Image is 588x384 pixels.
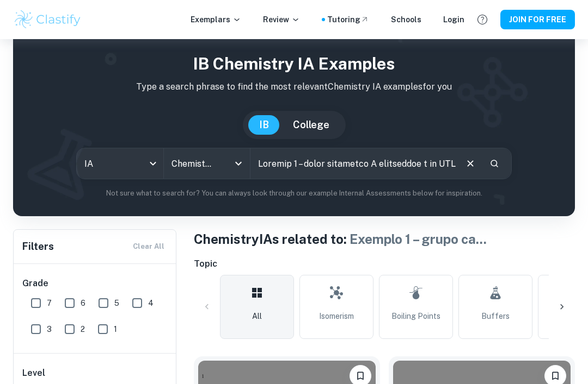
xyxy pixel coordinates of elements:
span: 3 [47,323,52,335]
button: Clear [460,153,481,174]
button: Search [485,154,504,173]
p: Type a search phrase to find the most relevant Chemistry IA examples for you [22,80,566,93]
span: Boiling Points [391,310,440,322]
button: Help and Feedback [473,10,492,29]
h6: Filters [22,239,54,254]
button: Open [231,156,246,171]
h1: Chemistry IAs related to: [194,229,575,249]
h6: Level [22,367,168,380]
span: Buffers [481,310,510,322]
p: Exemplars [191,14,241,26]
img: Clastify logo [13,9,82,30]
span: 4 [148,297,154,309]
span: 1 [114,323,117,335]
h6: Grade [22,277,168,290]
a: Login [443,14,464,26]
button: College [282,115,340,135]
button: IB [248,115,280,135]
button: JOIN FOR FREE [500,10,575,29]
p: Not sure what to search for? You can always look through our example Internal Assessments below f... [22,188,566,199]
span: 6 [81,297,85,309]
span: 2 [81,323,85,335]
div: IA [77,148,163,179]
span: Isomerism [319,310,354,322]
span: 5 [114,297,119,309]
h6: Topic [194,257,575,270]
span: Exemplo 1 – grupo ca ... [350,231,487,247]
span: 7 [47,297,52,309]
p: Review [263,14,300,26]
a: Schools [391,14,421,26]
a: Tutoring [327,14,369,26]
span: All [252,310,262,322]
input: E.g. enthalpy of combustion, Winkler method, phosphate and temperature... [250,148,456,179]
h1: IB Chemistry IA examples [22,52,566,76]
